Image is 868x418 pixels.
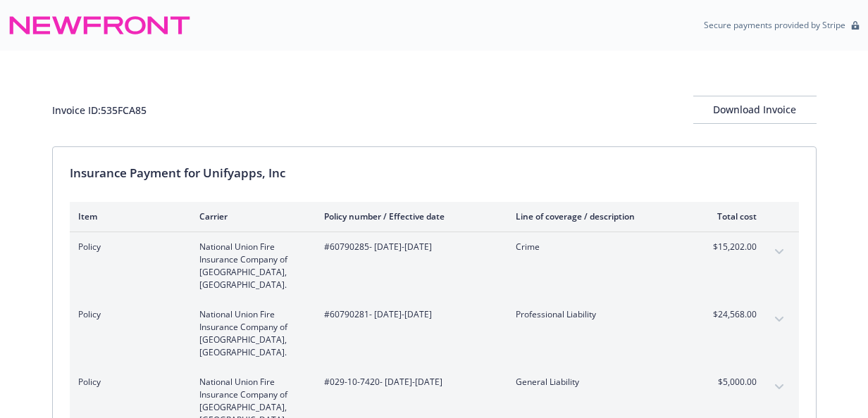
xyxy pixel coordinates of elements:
span: #60790285 - [DATE]-[DATE] [324,241,493,253]
span: Crime [516,241,681,253]
button: expand content [768,241,790,263]
span: General Liability [516,376,681,388]
span: $24,568.00 [704,308,757,321]
span: Policy [78,376,177,388]
div: Invoice ID: 535FCA85 [52,103,147,118]
div: Download Invoice [693,96,817,123]
div: Insurance Payment for Unifyapps, Inc [70,164,799,182]
span: $5,000.00 [704,376,757,388]
span: Professional Liability [516,308,681,321]
button: expand content [768,308,790,331]
div: PolicyNational Union Fire Insurance Company of [GEOGRAPHIC_DATA], [GEOGRAPHIC_DATA].#60790285- [D... [70,232,799,300]
div: Policy number / Effective date [324,210,493,222]
div: Line of coverage / description [516,210,681,222]
span: National Union Fire Insurance Company of [GEOGRAPHIC_DATA], [GEOGRAPHIC_DATA]. [199,241,302,291]
button: expand content [768,376,790,398]
span: $15,202.00 [704,241,757,253]
div: Total cost [704,210,757,222]
span: #60790281 - [DATE]-[DATE] [324,308,493,321]
span: National Union Fire Insurance Company of [GEOGRAPHIC_DATA], [GEOGRAPHIC_DATA]. [199,308,302,359]
span: Policy [78,308,177,321]
button: Download Invoice [693,96,817,124]
div: Carrier [199,210,302,222]
span: #029-10-7420 - [DATE]-[DATE] [324,376,493,388]
p: Secure payments provided by Stripe [704,19,845,31]
span: Policy [78,241,177,253]
div: PolicyNational Union Fire Insurance Company of [GEOGRAPHIC_DATA], [GEOGRAPHIC_DATA].#60790281- [D... [70,300,799,367]
div: Item [78,210,177,222]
